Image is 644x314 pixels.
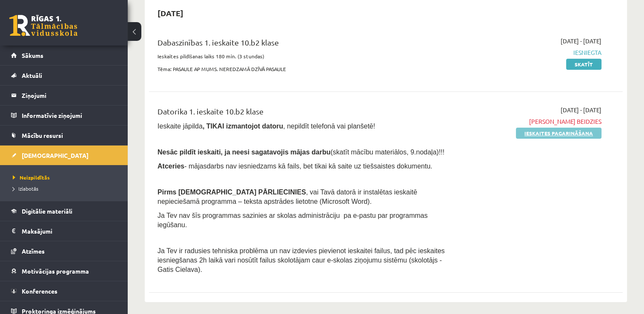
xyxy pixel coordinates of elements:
[11,46,117,65] a: Sākums
[11,106,117,125] a: Informatīvie ziņojumi
[22,86,117,105] legend: Ziņojumi
[9,15,77,36] a: Rīgas 1. Tālmācības vidusskola
[11,86,117,105] a: Ziņojumi
[157,123,375,130] span: Ieskaite jāpilda , nepildīt telefonā vai planšetē!
[157,188,306,196] span: Pirms [DEMOGRAPHIC_DATA] PĀRLIECINIES
[11,201,117,221] a: Digitālie materiāli
[462,117,601,126] span: [PERSON_NAME] beidzies
[22,221,117,241] legend: Maksājumi
[157,212,428,228] span: Ja Tev nav šīs programmas sazinies ar skolas administrāciju pa e-pastu par programmas iegūšanu.
[462,48,601,57] span: Iesniegta
[11,221,117,241] a: Maksājumi
[157,163,432,170] span: - mājasdarbs nav iesniedzams kā fails, bet tikai kā saite uz tiešsaistes dokumentu.
[22,51,43,59] span: Sākums
[203,123,283,130] b: , TIKAI izmantojot datoru
[13,174,119,181] a: Neizpildītās
[22,71,42,79] span: Aktuāli
[22,247,45,255] span: Atzīmes
[22,106,117,125] legend: Informatīvie ziņojumi
[11,146,117,165] a: [DEMOGRAPHIC_DATA]
[13,185,38,192] span: Izlabotās
[157,37,449,52] div: Dabaszinības 1. ieskaite 10.b2 klase
[11,66,117,85] a: Aktuāli
[22,207,72,215] span: Digitālie materiāli
[157,65,449,73] p: Tēma: PASAULE AP MUMS. NEREDZAMĀ DZĪVĀ PASAULE
[516,128,601,139] a: Ieskaites pagarināšana
[22,131,63,139] span: Mācību resursi
[157,148,330,156] span: Nesāc pildīt ieskaiti, ja neesi sagatavojis mājas darbu
[11,241,117,261] a: Atzīmes
[157,188,417,205] span: , vai Tavā datorā ir instalētas ieskaitē nepieciešamā programma – teksta apstrādes lietotne (Micr...
[561,106,601,114] span: [DATE] - [DATE]
[149,3,192,23] h2: [DATE]
[22,287,57,295] span: Konferences
[11,281,117,301] a: Konferences
[22,151,89,159] span: [DEMOGRAPHIC_DATA]
[13,174,50,181] span: Neizpildītās
[561,37,601,46] span: [DATE] - [DATE]
[330,148,444,156] span: (skatīt mācību materiālos, 9.nodaļa)!!!
[566,59,601,70] a: Skatīt
[157,163,184,170] b: Atceries
[11,261,117,281] a: Motivācijas programma
[11,126,117,145] a: Mācību resursi
[157,52,449,60] p: Ieskaites pildīšanas laiks 180 min. (3 stundas)
[13,185,119,192] a: Izlabotās
[157,247,445,273] span: Ja Tev ir radusies tehniska problēma un nav izdevies pievienot ieskaitei failus, tad pēc ieskaite...
[22,267,89,275] span: Motivācijas programma
[157,106,449,121] div: Datorika 1. ieskaite 10.b2 klase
